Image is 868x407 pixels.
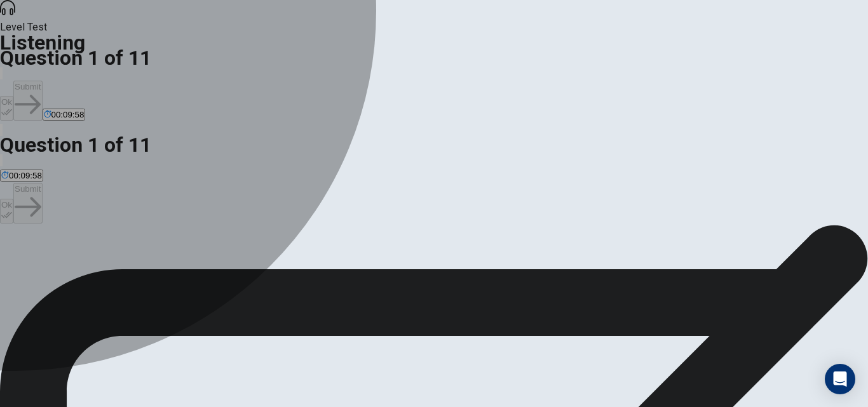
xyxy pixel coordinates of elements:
[13,183,42,223] button: Submit
[9,171,42,180] span: 00:09:58
[825,364,855,394] div: Open Intercom Messenger
[43,109,86,121] button: 00:09:58
[51,110,85,119] span: 00:09:58
[13,81,42,121] button: Submit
